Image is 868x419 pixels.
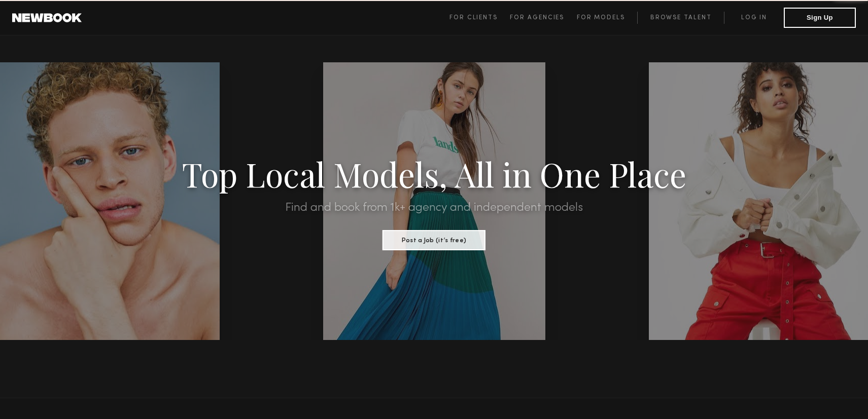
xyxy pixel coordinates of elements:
a: For Agencies [510,12,576,24]
span: For Clients [449,15,498,21]
h1: Top Local Models, All in One Place [65,158,803,189]
button: Sign Up [784,8,856,28]
a: For Clients [449,12,510,24]
a: Log in [724,12,784,24]
a: Browse Talent [637,12,724,24]
span: For Models [577,15,625,21]
a: Post a Job (it’s free) [383,234,485,245]
button: Post a Job (it’s free) [383,230,485,250]
a: For Models [577,12,638,24]
h2: Find and book from 1k+ agency and independent models [65,202,803,214]
span: For Agencies [510,15,564,21]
